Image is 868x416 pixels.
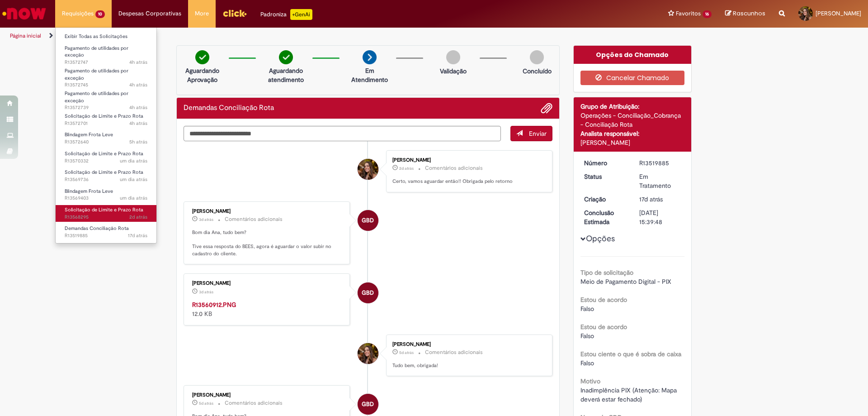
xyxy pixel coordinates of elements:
span: More [195,9,209,18]
span: 4h atrás [129,59,147,66]
span: 2d atrás [129,214,147,220]
span: Pagamento de utilidades por exceção [65,90,128,104]
span: Falso [580,305,594,313]
time: 27/09/2025 09:27:23 [129,120,147,127]
img: img-circle-grey.png [446,50,460,64]
span: GBD [362,210,374,231]
textarea: Digite sua mensagem aqui... [184,126,501,141]
span: Inadimplência PIX (Atenção: Mapa deverá estar fechado) [580,386,679,403]
img: img-circle-grey.png [530,50,544,64]
small: Comentários adicionais [425,164,483,172]
span: Rascunhos [733,9,765,18]
a: Rascunhos [725,10,765,18]
b: Estou de acordo [580,296,627,304]
button: Adicionar anexos [541,102,552,114]
div: 11/09/2025 09:13:23 [639,195,681,204]
div: Operações - Conciliação_Cobrança - Conciliação Rota [580,111,685,129]
p: Certo, vamos aguardar então!! Obrigada pelo retorno [392,178,543,185]
time: 27/09/2025 08:23:44 [129,139,147,145]
span: Demandas Conciliação Rota [65,225,129,232]
span: um dia atrás [120,158,147,164]
div: Ana Clara Lopes Maciel [358,343,378,364]
div: R13519885 [639,158,681,167]
a: Aberto R13569403 : Blindagem Frota Leve [56,186,156,203]
dt: Criação [577,195,633,204]
div: Gabriely Barros De Lira [358,210,378,231]
span: Favoritos [676,9,701,18]
span: Despesas Corporativas [118,9,181,18]
span: R13572739 [65,104,147,111]
span: GBD [362,282,374,304]
time: 11/09/2025 09:13:24 [128,232,147,239]
span: R13572747 [65,59,147,66]
div: [PERSON_NAME] [192,281,343,286]
a: Aberto R13572745 : Pagamento de utilidades por exceção [56,66,156,86]
small: Comentários adicionais [225,399,283,407]
dt: Status [577,172,633,181]
div: Gabriely Barros De Lira [358,394,378,415]
p: Aguardando Aprovação [180,66,224,84]
span: 5d atrás [399,350,414,355]
p: Bom dia Ana, tudo bem? Tive essa resposta do BEES, agora é aguardar o valor subir no cadastro do ... [192,229,343,258]
span: 5h atrás [129,139,147,145]
time: 23/09/2025 09:34:03 [399,350,414,355]
time: 27/09/2025 09:58:28 [129,59,147,66]
button: Enviar [510,126,552,141]
span: Blindagem Frota Leve [65,131,113,138]
time: 25/09/2025 17:37:37 [129,214,147,220]
span: Solicitação de Limite e Prazo Rota [65,113,143,120]
div: Ana Clara Lopes Maciel [358,159,378,180]
p: Concluído [523,67,552,76]
span: 4h atrás [129,81,147,88]
div: [PERSON_NAME] [192,209,343,214]
span: [PERSON_NAME] [816,10,861,17]
small: Comentários adicionais [225,215,283,223]
span: 3d atrás [199,217,213,222]
div: Gabriely Barros De Lira [358,282,378,303]
time: 27/09/2025 09:57:13 [129,81,147,88]
a: Aberto R13572747 : Pagamento de utilidades por exceção [56,43,156,63]
a: Aberto R13569736 : Solicitação de Limite e Prazo Rota [56,167,156,184]
div: Padroniza [260,9,312,20]
a: Exibir Todas as Solicitações [56,32,156,42]
a: Aberto R13570332 : Solicitação de Limite e Prazo Rota [56,149,156,166]
ul: Requisições [55,27,157,244]
b: Estou ciente o que é sobra de caixa [580,350,681,358]
a: Página inicial [10,32,41,39]
p: Validação [440,67,467,76]
time: 27/09/2025 09:55:19 [129,104,147,111]
a: R13560912.PNG [192,301,236,309]
div: Em Tratamento [639,172,681,190]
a: Aberto R13519885 : Demandas Conciliação Rota [56,224,156,240]
span: Pagamento de utilidades por exceção [65,67,128,81]
div: Grupo de Atribuição: [580,102,685,111]
h2: Demandas Conciliação Rota Histórico de tíquete [184,104,274,112]
img: arrow-next.png [363,50,377,64]
span: 2d atrás [399,166,414,171]
p: Tudo bem, obrigada! [392,362,543,369]
dt: Número [577,158,633,167]
time: 25/09/2025 15:10:26 [399,166,414,171]
img: ServiceNow [1,5,47,23]
ul: Trilhas de página [7,28,572,44]
button: Cancelar Chamado [580,71,685,85]
a: Aberto R13572739 : Pagamento de utilidades por exceção [56,89,156,108]
span: R13572745 [65,81,147,89]
img: check-circle-green.png [279,50,293,64]
time: 25/09/2025 11:15:42 [199,289,213,295]
b: Tipo de solicitação [580,268,633,277]
p: +GenAi [290,9,312,20]
img: check-circle-green.png [195,50,209,64]
span: R13519885 [65,232,147,239]
span: 3d atrás [199,289,213,295]
span: 16 [703,10,712,18]
span: R13569403 [65,195,147,202]
span: R13572640 [65,139,147,146]
span: 17d atrás [639,195,663,203]
a: Aberto R13572640 : Blindagem Frota Leve [56,130,156,147]
span: Meio de Pagamento Digital - PIX [580,277,671,286]
b: Estou de acordo [580,323,627,331]
div: [DATE] 15:39:48 [639,208,681,226]
div: [PERSON_NAME] [192,392,343,398]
